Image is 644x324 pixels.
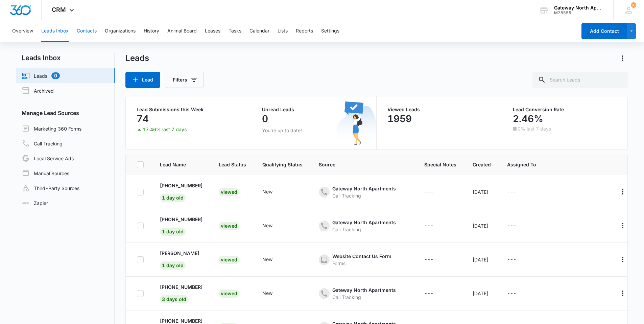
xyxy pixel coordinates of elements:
[22,184,79,192] a: Third-Party Sources
[554,5,603,10] div: account name
[554,10,603,15] div: account id
[160,182,202,201] a: [PHONE_NUMBER]1 day old
[105,20,136,42] button: Organizations
[22,72,60,80] a: Leads0
[12,20,33,42] button: Overview
[144,20,159,42] button: History
[507,188,516,196] div: ---
[387,113,412,124] p: 1959
[424,188,446,196] div: - - Select to Edit Field
[219,222,239,230] div: Viewed
[617,186,628,197] button: Actions
[332,294,396,301] div: Call Tracking
[631,2,636,8] span: 107
[319,219,408,233] div: - - Select to Edit Field
[507,256,528,264] div: - - Select to Edit Field
[332,219,396,226] div: Gateway North Apartments
[219,290,239,298] div: Viewed
[319,185,408,199] div: - - Select to Edit Field
[424,222,433,230] div: ---
[219,257,239,262] a: Viewed
[262,188,272,195] div: New
[507,256,516,264] div: ---
[160,250,202,268] a: [PERSON_NAME]1 day old
[278,20,288,42] button: Lists
[507,188,528,196] div: - - Select to Edit Field
[22,169,69,177] a: Manual Sources
[319,253,404,267] div: - - Select to Edit Field
[513,107,617,112] p: Lead Conversion Rate
[332,185,396,192] div: Gateway North Apartments
[617,288,628,299] button: Actions
[262,127,365,134] p: You’re up to date!
[137,107,240,112] p: Lead Submissions this Week
[52,6,66,13] span: CRM
[473,256,491,263] div: [DATE]
[249,20,269,42] button: Calendar
[473,222,491,229] div: [DATE]
[581,23,627,39] button: Add Contact
[424,222,446,230] div: - - Select to Edit Field
[387,107,491,112] p: Viewed Leads
[160,261,186,270] span: 1 day old
[507,161,536,168] span: Assigned To
[473,161,491,168] span: Created
[219,223,239,229] a: Viewed
[332,260,391,267] div: Forms
[319,286,408,301] div: - - Select to Edit Field
[167,20,197,42] button: Animal Board
[507,222,516,230] div: ---
[160,182,202,189] p: [PHONE_NUMBER]
[22,139,63,147] a: Call Tracking
[262,290,272,297] div: New
[219,291,239,296] a: Viewed
[262,107,365,112] p: Unread Leads
[332,226,396,233] div: Call Tracking
[424,161,456,168] span: Special Notes
[160,295,188,303] span: 3 days old
[16,53,115,63] h2: Leads Inbox
[160,228,186,236] span: 1 day old
[473,188,491,195] div: [DATE]
[262,113,268,124] p: 0
[219,188,239,196] div: Viewed
[16,109,115,117] h3: Manage Lead Sources
[332,192,396,199] div: Call Tracking
[262,161,303,168] span: Qualifying Status
[262,222,285,230] div: - - Select to Edit Field
[219,161,246,168] span: Lead Status
[160,250,199,257] p: [PERSON_NAME]
[41,20,69,42] button: Leads Inbox
[424,188,433,196] div: ---
[160,216,202,223] p: [PHONE_NUMBER]
[507,290,528,298] div: - - Select to Edit Field
[332,286,396,294] div: Gateway North Apartments
[219,189,239,195] a: Viewed
[507,290,516,298] div: ---
[473,290,491,297] div: [DATE]
[229,20,241,42] button: Tasks
[22,124,81,133] a: Marketing 360 Forms
[160,216,202,234] a: [PHONE_NUMBER]1 day old
[160,161,202,168] span: Lead Name
[631,2,636,8] div: notifications count
[332,253,391,260] div: Website Contact Us Form
[617,254,628,265] button: Actions
[125,53,149,63] h1: Leads
[424,256,433,264] div: ---
[160,283,202,291] p: [PHONE_NUMBER]
[205,20,220,42] button: Leases
[125,72,160,88] button: Lead
[22,154,74,162] a: Local Service Ads
[143,127,187,132] p: 17.46% last 7 days
[296,20,313,42] button: Reports
[262,256,272,263] div: New
[77,20,97,42] button: Contacts
[424,290,446,298] div: - - Select to Edit Field
[424,256,446,264] div: - - Select to Edit Field
[617,53,628,64] button: Actions
[321,20,339,42] button: Settings
[160,194,186,202] span: 1 day old
[513,113,543,124] p: 2.46%
[262,256,285,264] div: - - Select to Edit Field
